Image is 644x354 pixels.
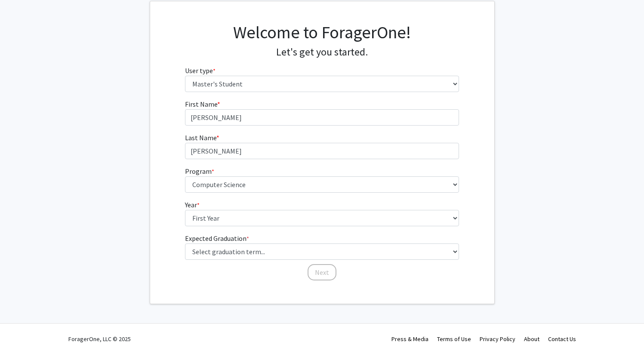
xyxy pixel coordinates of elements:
label: Year [185,200,200,210]
div: ForagerOne, LLC © 2025 [68,324,131,354]
a: Privacy Policy [480,335,515,343]
span: First Name [185,100,217,108]
label: User type [185,65,216,76]
a: Press & Media [391,335,428,343]
a: Terms of Use [437,335,471,343]
a: About [524,335,539,343]
h4: Let's get you started. [185,46,459,58]
label: Program [185,166,214,176]
span: Last Name [185,133,216,142]
a: Contact Us [548,335,576,343]
button: Next [308,264,336,280]
h1: Welcome to ForagerOne! [185,22,459,43]
label: Expected Graduation [185,233,249,243]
